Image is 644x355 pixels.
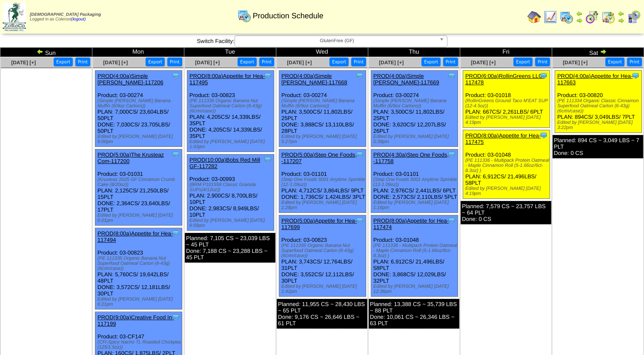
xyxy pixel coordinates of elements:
div: Planned: 7,105 CS ~ 23,039 LBS ~ 45 PLT Done: 7,188 CS ~ 23,288 LBS ~ 45 PLT [185,233,275,263]
div: (Simple [PERSON_NAME] Banana Muffin (6/9oz Cartons)) [97,98,182,109]
div: Edited by [PERSON_NAME] [DATE] 4:19pm [465,186,550,196]
img: arrowleft.gif [618,10,624,17]
a: PROD(5:00a)Step One Foods, -117207 [281,152,357,164]
img: arrowleft.gif [37,48,43,55]
img: Tooltip [447,72,456,80]
div: Edited by [PERSON_NAME] [DATE] 4:19pm [465,115,550,125]
div: Planned: 7,579 CS ~ 23,757 LBS ~ 64 PLT Done: 0 CS [461,201,551,224]
td: Mon [92,48,184,57]
img: calendarblend.gif [585,10,599,24]
a: PROD(5:00a)Appetite for Hea-117699 [281,218,357,230]
a: PROD(9:00a)Creative Food In-117199 [97,314,174,327]
button: Export [329,57,349,66]
a: PROD(8:00a)Appetite for Hea-117495 [189,73,265,86]
button: Export [513,57,532,66]
img: arrowright.gif [576,17,583,24]
div: Product: 03-01018 PLAN: 667CS / 2,261LBS / 6PLT [463,71,550,128]
a: PROD(4:00a)Appetite for Hea-117663 [557,73,633,86]
div: Planned: 11,955 CS ~ 28,430 LBS ~ 65 PLT Done: 9,176 CS ~ 26,646 LBS ~ 61 PLT [277,299,367,329]
a: PROD(8:00a)Appetite for Hea-117475 [465,132,541,145]
a: PROD(8:00a)Appetite for Hea-117494 [97,230,173,243]
span: Production Schedule [253,11,323,20]
img: Tooltip [539,131,548,140]
div: Product: 03-00993 PLAN: 2,900CS / 8,700LBS / 10PLT DONE: 2,983CS / 8,949LBS / 10PLT [187,155,274,231]
img: arrowright.gif [618,17,624,24]
div: Edited by [PERSON_NAME] [DATE] 3:22pm [557,120,641,130]
button: Export [605,57,624,66]
img: Tooltip [631,72,640,80]
td: Fri [460,48,552,57]
div: Edited by [PERSON_NAME] [DATE] 1:16pm [373,200,458,210]
a: PROD(5:00a)The Krusteaz Com-117200 [97,152,164,164]
a: PROD(10:00a)Bobs Red Mill GF-117282 [189,157,260,169]
div: Product: 03-00823 PLAN: 4,205CS / 14,339LBS / 35PLT DONE: 4,205CS / 14,339LBS / 35PLT [187,71,274,152]
div: Edited by [PERSON_NAME] [DATE] 6:21pm [97,297,182,307]
img: Tooltip [263,72,272,80]
img: line_graph.gif [544,10,557,24]
a: [DATE] [+] [379,60,404,66]
div: (PE 111335 Organic Banana Nut Superfood Oatmeal Carton (6-43g)(6crtn/case)) [189,98,274,114]
div: (Simple [PERSON_NAME] Banana Muffin (6/9oz Cartons)) [373,98,458,109]
button: Export [146,57,165,66]
img: zoroco-logo-small.webp [3,3,26,31]
td: Thu [368,48,460,57]
a: PROD(4:30a)Step One Foods, -117758 [373,152,449,164]
img: calendarinout.gif [601,10,615,24]
a: [DATE] [+] [563,60,587,66]
img: Tooltip [447,150,456,159]
a: [DATE] [+] [287,60,312,66]
img: Tooltip [355,216,364,225]
div: Edited by [PERSON_NAME] [DATE] 5:39pm [373,134,458,144]
div: Product: 03-01101 PLAN: 2,976CS / 2,441LBS / 6PLT DONE: 2,573CS / 2,110LBS / 5PLT [371,149,458,213]
div: Edited by [PERSON_NAME] [DATE] 6:01pm [97,213,182,223]
td: Tue [184,48,276,57]
span: Logged in as Colerost [30,12,101,22]
img: Tooltip [172,72,180,80]
img: calendarcustomer.gif [627,10,641,24]
a: PROD(8:00a)Appetite for Hea-117474 [373,218,449,230]
div: Product: 03-00274 PLAN: 3,500CS / 11,802LBS / 25PLT DONE: 3,888CS / 13,110LBS / 28PLT [279,71,366,147]
img: arrowright.gif [600,48,607,55]
td: Sat [552,48,644,57]
div: Product: 03-01101 PLAN: 4,712CS / 3,864LBS / 9PLT DONE: 1,736CS / 1,424LBS / 3PLT [279,149,366,213]
div: Edited by [PERSON_NAME] [DATE] 6:00pm [97,134,182,144]
div: Edited by [PERSON_NAME] [DATE] 1:43pm [189,139,274,149]
button: Print [535,57,550,66]
img: home.gif [527,10,541,24]
span: GlutenFree (GF) [238,36,436,46]
div: Product: 03-00820 PLAN: 894CS / 3,049LBS / 7PLT [555,71,642,133]
img: Tooltip [355,150,364,159]
button: Print [627,57,642,66]
div: (Step One Foods 5001 Anytime Sprinkle (12-1.09oz)) [373,177,458,187]
a: [DATE] [+] [195,60,220,66]
div: Product: 03-01031 PLAN: 2,125CS / 21,250LBS / 15PLT DONE: 2,364CS / 23,640LBS / 17PLT [95,149,182,226]
div: (RollinGreens Ground Taco M'EAT SUP (12-4.5oz)) [465,98,550,109]
div: (PE 111336 - Multipack Protein Oatmeal - Maple Cinnamon Roll (5-1.66oz/6ct-8.3oz) ) [465,158,550,173]
button: Export [238,57,257,66]
div: (BRM P101558 Classic Granola SUPs(4/12oz)) [189,182,274,192]
a: PROD(4:00a)Simple [PERSON_NAME]-117669 [373,73,439,86]
button: Print [75,57,90,66]
div: (Krusteaz 2025 GF Cinnamon Crumb Cake (8/20oz)) [97,177,182,187]
button: Print [351,57,366,66]
a: [DATE] [+] [11,60,36,66]
button: Print [443,57,458,66]
div: Edited by [PERSON_NAME] [DATE] 6:59pm [189,218,274,228]
img: Tooltip [447,216,456,225]
div: (PE 111336 - Multipack Protein Oatmeal - Maple Cinnamon Roll (5-1.66oz/6ct-8.3oz) ) [373,243,458,258]
td: Wed [276,48,368,57]
img: Tooltip [355,72,364,80]
img: arrowleft.gif [576,10,583,17]
div: (PE 111335 Organic Banana Nut Superfood Oatmeal Carton (6-43g)(6crtn/case)) [281,243,366,258]
div: Planned: 894 CS ~ 3,049 LBS ~ 7 PLT Done: 0 CS [552,135,643,158]
a: PROD(6:00a)RollinGreens LLC-117478 [465,73,544,86]
span: [DEMOGRAPHIC_DATA] Packaging [30,12,101,17]
button: Export [421,57,441,66]
div: (PE 111334 Organic Classic Cinnamon Superfood Oatmeal Carton (6-43g)(6crtn/case)) [557,98,641,114]
div: Product: 03-01048 PLAN: 6,912CS / 21,496LBS / 58PLT [463,130,550,199]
